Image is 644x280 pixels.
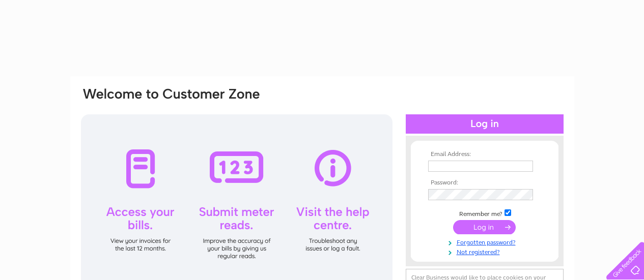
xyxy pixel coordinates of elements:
td: Remember me? [426,208,544,218]
input: Submit [453,220,516,234]
th: Password: [426,179,544,186]
th: Email Address: [426,151,544,158]
a: Forgotten password? [428,237,544,246]
a: Not registered? [428,246,544,256]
